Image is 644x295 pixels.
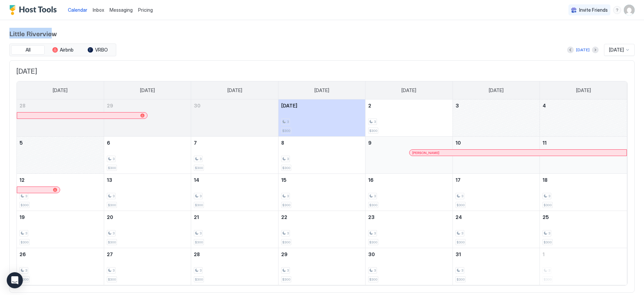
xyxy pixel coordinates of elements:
span: $300 [282,203,290,207]
a: October 23, 2025 [366,211,452,223]
a: October 10, 2025 [453,137,540,149]
div: tab-group [9,44,116,56]
td: October 2, 2025 [366,99,453,137]
span: 28 [194,251,200,257]
td: October 18, 2025 [540,174,627,211]
a: October 1, 2025 [278,99,365,112]
span: Airbnb [60,47,74,53]
span: Inbox [93,7,104,13]
td: October 28, 2025 [191,248,278,285]
span: [DATE] [576,87,591,93]
span: [DATE] [53,87,68,93]
span: $300 [195,240,203,244]
span: 3 [113,268,115,273]
span: 2 [368,103,371,108]
td: October 16, 2025 [366,174,453,211]
a: Wednesday [308,81,336,99]
span: [PERSON_NAME] [412,151,439,155]
a: October 2, 2025 [366,99,452,112]
span: $300 [108,166,116,170]
span: 3 [200,231,202,235]
span: 3 [461,231,463,235]
span: 3 [287,157,289,161]
a: October 20, 2025 [104,211,191,223]
span: [DATE] [401,87,416,93]
span: 28 [19,103,26,108]
a: October 5, 2025 [17,137,104,149]
td: October 27, 2025 [104,248,191,285]
span: [DATE] [609,47,624,53]
span: $300 [369,129,377,133]
span: 3 [548,231,550,235]
span: $300 [195,166,203,170]
span: 3 [25,231,27,235]
span: 20 [107,214,113,220]
a: October 13, 2025 [104,174,191,186]
a: September 28, 2025 [17,99,104,112]
a: October 17, 2025 [453,174,540,186]
span: 31 [456,251,461,257]
a: October 27, 2025 [104,248,191,261]
span: $300 [457,203,465,207]
span: $300 [369,203,377,207]
span: 3 [113,157,115,161]
span: 17 [456,177,461,183]
span: 12 [19,177,25,183]
a: September 30, 2025 [191,99,278,112]
td: October 8, 2025 [278,137,365,174]
span: 6 [107,140,110,146]
span: 3 [456,103,459,108]
span: 30 [368,251,375,257]
span: 3 [25,268,27,273]
span: 7 [194,140,197,146]
td: October 21, 2025 [191,211,278,248]
span: Invite Friends [579,7,608,13]
button: VRBO [81,45,115,55]
td: October 11, 2025 [540,137,627,174]
span: $300 [108,203,116,207]
span: All [26,47,31,53]
td: October 15, 2025 [278,174,365,211]
td: October 19, 2025 [17,211,104,248]
td: October 5, 2025 [17,137,104,174]
div: Open Intercom Messenger [7,272,23,288]
span: $300 [20,277,29,282]
span: $300 [544,240,552,244]
span: $300 [20,240,29,244]
span: $300 [369,277,377,282]
a: October 30, 2025 [366,248,452,261]
span: 8 [281,140,284,146]
span: 26 [19,251,26,257]
td: October 20, 2025 [104,211,191,248]
span: 19 [19,214,25,220]
span: 18 [543,177,548,183]
td: October 12, 2025 [17,174,104,211]
span: 29 [107,103,113,108]
td: October 1, 2025 [278,99,365,137]
td: October 24, 2025 [453,211,540,248]
span: 24 [456,214,462,220]
td: September 30, 2025 [191,99,278,137]
span: VRBO [95,47,108,53]
a: Tuesday [221,81,249,99]
span: 3 [113,231,115,235]
span: 21 [194,214,199,220]
span: $300 [544,203,552,207]
span: Little Riverview [9,28,635,38]
a: October 22, 2025 [278,211,365,223]
a: October 29, 2025 [278,248,365,261]
span: $300 [282,240,290,244]
a: Thursday [395,81,423,99]
td: October 17, 2025 [453,174,540,211]
span: 15 [281,177,287,183]
a: Messaging [110,6,133,13]
a: October 31, 2025 [453,248,540,261]
td: October 25, 2025 [540,211,627,248]
td: September 29, 2025 [104,99,191,137]
button: Airbnb [46,45,80,55]
span: 3 [200,194,202,198]
div: menu [613,6,621,14]
span: $300 [108,240,116,244]
a: October 26, 2025 [17,248,104,261]
a: Saturday [569,81,598,99]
